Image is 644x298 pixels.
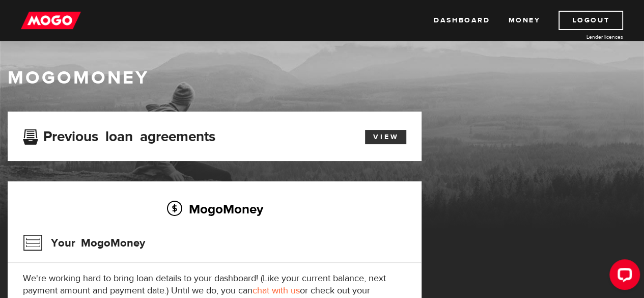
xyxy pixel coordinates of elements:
a: Dashboard [434,11,490,30]
img: mogo_logo-11ee424be714fa7cbb0f0f49df9e16ec.png [21,11,81,30]
h3: Your MogoMoney [23,230,145,256]
iframe: LiveChat chat widget [601,255,644,298]
h3: Previous loan agreements [23,128,215,142]
a: Money [508,11,540,30]
a: Lender licences [547,33,623,41]
h1: MogoMoney [8,67,636,89]
a: View [365,130,406,144]
a: chat with us [253,285,300,296]
a: Logout [558,11,623,30]
h2: MogoMoney [23,198,406,220]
